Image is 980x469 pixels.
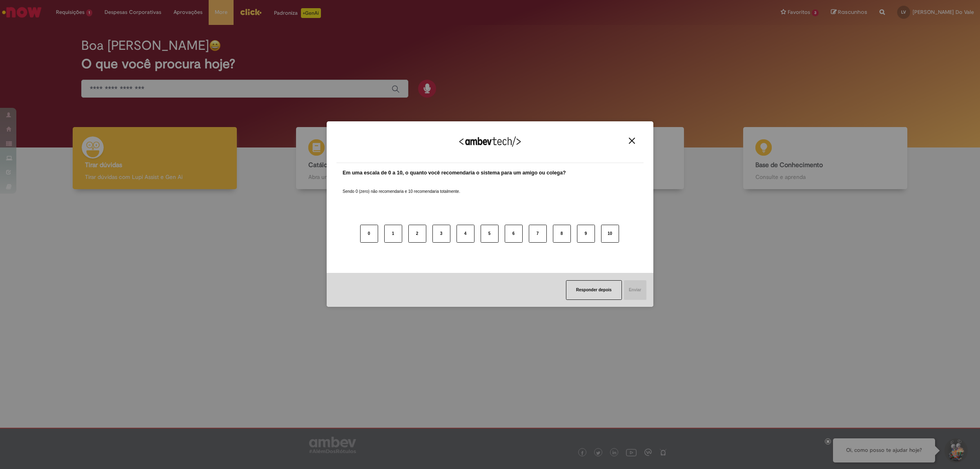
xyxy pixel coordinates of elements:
[343,169,566,177] label: Em uma escala de 0 a 10, o quanto você recomendaria o sistema para um amigo ou colega?
[432,225,450,243] button: 3
[459,136,521,147] img: Logo Ambevtech
[481,225,499,243] button: 5
[629,138,635,144] img: Close
[343,179,460,194] label: Sendo 0 (zero) não recomendaria e 10 recomendaria totalmente.
[577,225,595,243] button: 9
[601,225,619,243] button: 10
[566,280,622,300] button: Responder depois
[626,137,637,144] button: Close
[529,225,547,243] button: 7
[408,225,426,243] button: 2
[553,225,571,243] button: 8
[360,225,378,243] button: 0
[384,225,402,243] button: 1
[457,225,474,243] button: 4
[505,225,523,243] button: 6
